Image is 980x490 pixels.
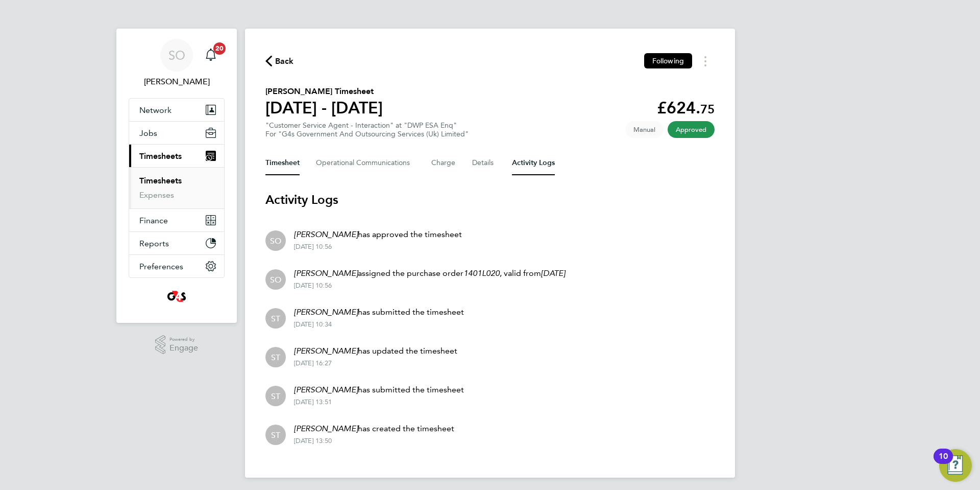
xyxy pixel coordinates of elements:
[129,209,224,231] button: Finance
[139,176,182,185] a: Timesheets
[472,151,496,175] button: Details
[155,335,199,355] a: Powered byEngage
[116,29,237,323] nav: Main navigation
[265,192,715,208] h3: Activity Logs
[294,437,454,445] div: [DATE] 13:50
[652,56,684,65] span: Following
[463,268,500,278] em: 1401L020
[294,243,462,251] div: [DATE] 10:56
[271,313,280,324] span: ST
[294,424,358,433] em: [PERSON_NAME]
[168,49,185,62] span: SO
[294,346,358,356] em: [PERSON_NAME]
[129,99,224,121] button: Network
[270,274,281,285] span: SO
[265,386,286,406] div: Stephen Taylor-webb
[169,335,198,344] span: Powered by
[129,145,224,167] button: Timesheets
[294,385,358,394] em: [PERSON_NAME]
[431,151,456,175] button: Charge
[512,151,555,175] button: Activity Logs
[294,306,464,318] p: has submitted the timesheet
[139,190,174,200] a: Expenses
[129,167,224,208] div: Timesheets
[939,456,948,470] div: 10
[294,229,358,239] em: [PERSON_NAME]
[139,262,183,271] span: Preferences
[657,98,715,118] app-decimal: £624.
[294,282,565,290] div: [DATE] 10:56
[213,42,226,55] span: 20
[294,384,464,396] p: has submitted the timesheet
[201,39,221,72] a: 20
[625,121,664,138] span: This timesheet was manually created.
[668,121,715,138] span: This timesheet has been approved.
[275,55,294,67] span: Back
[129,76,225,88] span: Samantha Orchard
[265,347,286,367] div: Stephen Taylor-webb
[265,425,286,445] div: Stephen Taylor-webb
[139,128,157,138] span: Jobs
[265,308,286,329] div: Stephen Taylor-webb
[271,429,280,440] span: ST
[294,268,358,278] em: [PERSON_NAME]
[129,255,224,277] button: Preferences
[129,122,224,144] button: Jobs
[294,320,464,329] div: [DATE] 10:34
[294,423,454,435] p: has created the timesheet
[271,352,280,363] span: ST
[294,267,565,279] p: assigned the purchase order , valid from
[129,232,224,254] button: Reports
[164,288,189,305] img: g4s4-logo-retina.png
[271,390,280,402] span: ST
[644,53,692,68] button: Following
[169,344,198,353] span: Engage
[265,98,383,118] h1: [DATE] - [DATE]
[139,239,169,248] span: Reports
[270,235,281,246] span: SO
[265,269,286,290] div: Samantha Orchard
[265,55,294,67] button: Back
[139,216,168,225] span: Finance
[265,121,469,138] div: "Customer Service Agent - Interaction" at "DWP ESA Enq"
[294,345,457,357] p: has updated the timesheet
[696,53,715,69] button: Timesheets Menu
[129,39,225,88] a: SO[PERSON_NAME]
[541,268,565,278] em: [DATE]
[316,151,415,175] button: Operational Communications
[265,85,383,98] h2: [PERSON_NAME] Timesheet
[294,398,464,406] div: [DATE] 13:51
[294,228,462,241] p: has approved the timesheet
[265,151,300,175] button: Timesheet
[294,307,358,317] em: [PERSON_NAME]
[294,359,457,367] div: [DATE] 16:27
[700,102,715,116] span: 75
[129,288,225,305] a: Go to home page
[265,130,469,138] div: For "G4s Government And Outsourcing Services (Uk) Limited"
[139,151,182,161] span: Timesheets
[939,449,972,482] button: Open Resource Center, 10 new notifications
[265,230,286,251] div: Samantha Orchard
[139,105,171,115] span: Network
